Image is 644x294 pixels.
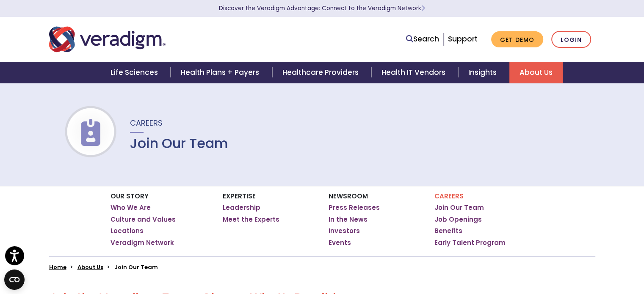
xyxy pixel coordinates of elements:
a: Early Talent Program [434,239,506,247]
h1: Join Our Team [130,135,228,151]
a: Locations [111,227,144,235]
a: Events [329,239,351,247]
a: About Us [509,62,563,83]
a: Veradigm Network [111,239,174,247]
a: Who We Are [111,203,151,212]
a: Benefits [434,227,462,235]
a: Home [49,263,66,271]
a: Meet the Experts [223,215,279,224]
a: Health IT Vendors [371,62,458,83]
a: In the News [329,215,368,224]
a: Job Openings [434,215,482,224]
span: Careers [130,118,163,128]
a: Culture and Values [111,215,176,224]
a: Health Plans + Payers [171,62,272,83]
a: Investors [329,227,360,235]
a: Get Demo [491,31,543,48]
a: Leadership [223,203,260,212]
a: Insights [458,62,509,83]
button: Open CMP widget [4,269,25,290]
a: Search [406,33,439,45]
a: About Us [77,263,103,271]
a: Login [551,31,591,48]
span: Learn More [421,4,425,12]
a: Life Sciences [100,62,171,83]
img: Veradigm logo [49,25,166,53]
a: Healthcare Providers [272,62,371,83]
a: Press Releases [329,203,380,212]
a: Support [448,34,478,44]
a: Join Our Team [434,203,484,212]
a: Discover the Veradigm Advantage: Connect to the Veradigm NetworkLearn More [219,4,425,12]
